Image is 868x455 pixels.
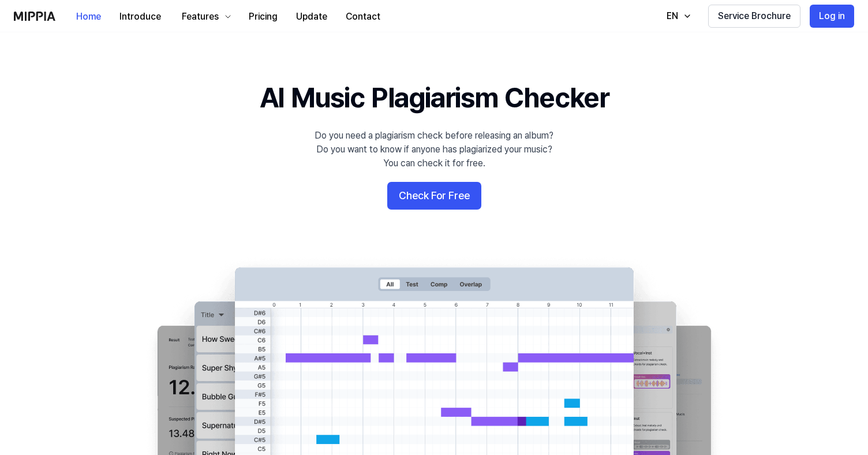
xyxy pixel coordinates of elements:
div: Do you need a plagiarism check before releasing an album? Do you want to know if anyone has plagi... [315,129,553,170]
div: EN [664,9,680,23]
button: Update [287,5,336,28]
button: EN [655,5,699,28]
img: logo [14,12,55,21]
button: Home [67,5,110,28]
button: Pricing [240,5,287,28]
div: Features [179,10,221,24]
button: Service Brochure [708,5,800,28]
button: Introduce [110,5,170,28]
a: Update [287,1,336,32]
button: Features [170,5,240,28]
button: Check For Free [387,182,481,210]
h1: AI Music Plagiarism Checker [260,79,609,117]
button: Contact [336,5,390,28]
a: Home [67,1,110,32]
button: Log in [810,5,854,28]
